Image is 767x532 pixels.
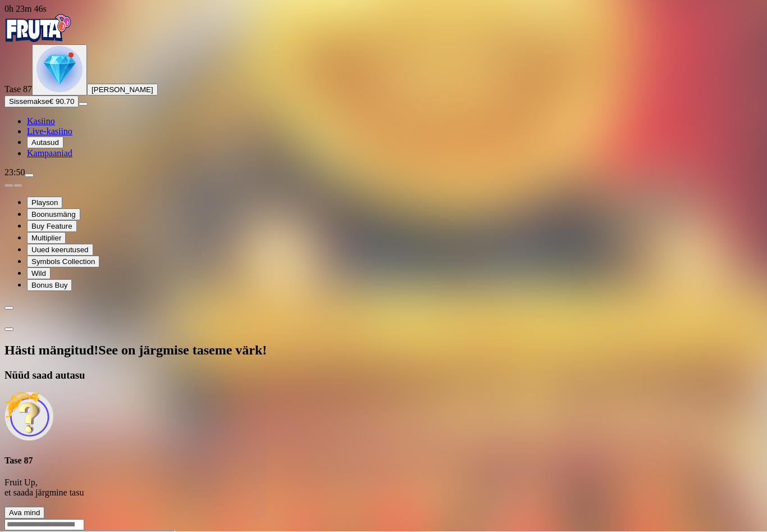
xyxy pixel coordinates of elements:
span: user session time [4,4,47,14]
span: Autasud [31,139,59,147]
p: Fruit Up, et saada järgmine tasu [4,478,267,498]
button: Boonusmäng [27,209,80,221]
span: € 90.70 [49,98,74,106]
h3: Nüüd saad autasu [4,370,267,382]
img: level unlocked [36,47,83,93]
button: Buy Feature [27,221,77,233]
button: chevron-left icon [4,307,13,310]
button: Symbols Collection [27,256,99,268]
a: Fruta [4,35,72,44]
span: Wild [31,270,46,278]
a: Live-kasiino [27,127,72,137]
span: 23:50 [4,168,25,178]
span: Hästi mängitud! [4,343,98,358]
button: Bonus Buy [27,280,72,292]
input: Search [4,520,84,531]
span: Tase 87 [4,85,32,94]
a: Kasiino [27,117,55,126]
button: menu [25,174,34,178]
nav: Primary [4,15,267,159]
button: close [4,328,13,331]
span: Bonus Buy [31,281,67,290]
button: menu [79,103,88,106]
span: Ava mind [9,509,40,517]
button: Wild [27,268,51,280]
button: Sissemakseplus icon€ 90.70 [4,96,79,108]
button: next slide [13,184,22,188]
span: Playson [31,199,58,207]
span: Sissemakse [9,98,49,106]
button: prev slide [4,184,13,188]
span: See on järgmise taseme värk! [98,343,267,358]
span: Multiplier [31,234,61,243]
button: Autasud [27,137,63,149]
button: Uued keerutused [27,244,93,256]
span: Boonusmäng [31,211,76,219]
span: Uued keerutused [31,246,89,254]
img: Fruta [4,15,72,43]
a: Kampaaniad [27,149,72,158]
button: Playson [27,197,62,209]
button: [PERSON_NAME] [87,84,158,96]
nav: Main menu [4,117,267,159]
span: Symbols Collection [31,258,95,266]
button: level unlocked [32,45,87,96]
button: Multiplier [27,233,66,244]
img: Unlock reward icon [4,392,54,442]
button: Ava mind [4,507,44,519]
span: [PERSON_NAME] [92,86,153,94]
h4: Tase 87 [4,456,267,466]
span: Buy Feature [31,222,72,231]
